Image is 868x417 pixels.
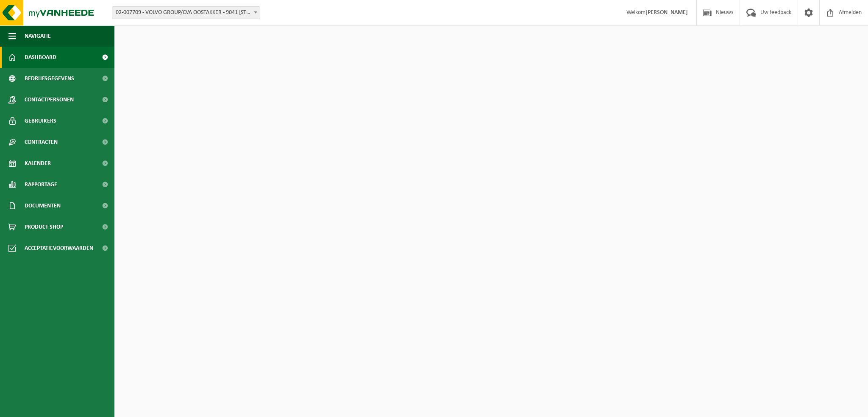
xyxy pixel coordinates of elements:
[112,6,260,19] span: 02-007709 - VOLVO GROUP/CVA OOSTAKKER - 9041 OOSTAKKER, SMALLEHEERWEG 31
[25,89,74,110] span: Contactpersonen
[645,9,688,16] strong: [PERSON_NAME]
[25,238,93,259] span: Acceptatievoorwaarden
[25,47,56,68] span: Dashboard
[25,68,74,89] span: Bedrijfsgegevens
[25,110,56,132] span: Gebruikers
[25,216,63,238] span: Product Shop
[25,153,51,174] span: Kalender
[25,132,58,153] span: Contracten
[25,174,57,195] span: Rapportage
[25,25,51,47] span: Navigatie
[112,7,260,19] span: 02-007709 - VOLVO GROUP/CVA OOSTAKKER - 9041 OOSTAKKER, SMALLEHEERWEG 31
[25,195,61,216] span: Documenten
